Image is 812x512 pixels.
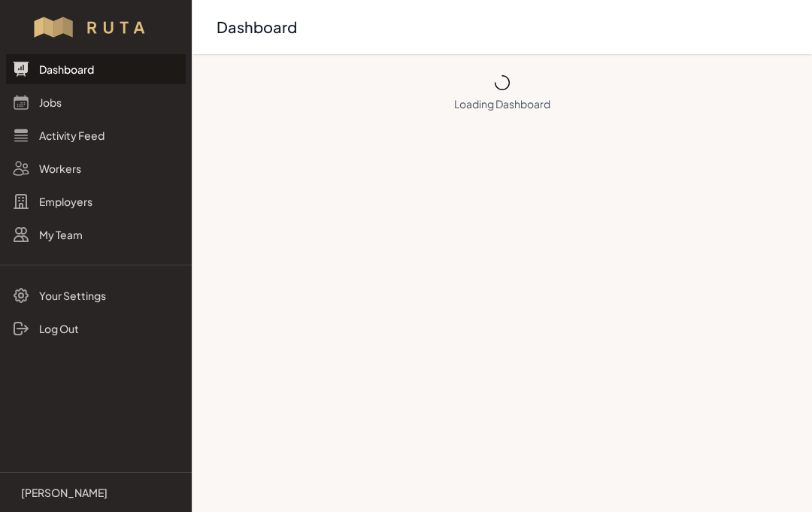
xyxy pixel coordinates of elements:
[21,485,108,500] p: [PERSON_NAME]
[6,280,186,311] a: Your Settings
[6,153,186,183] a: Workers
[12,485,180,500] a: [PERSON_NAME]
[217,17,776,38] h2: Dashboard
[6,120,186,150] a: Activity Feed
[6,314,186,344] a: Log Out
[6,87,186,117] a: Jobs
[192,96,812,111] p: Loading Dashboard
[6,54,186,84] a: Dashboard
[32,15,160,39] img: Workflow
[6,186,186,217] a: Employers
[6,220,186,250] a: My Team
